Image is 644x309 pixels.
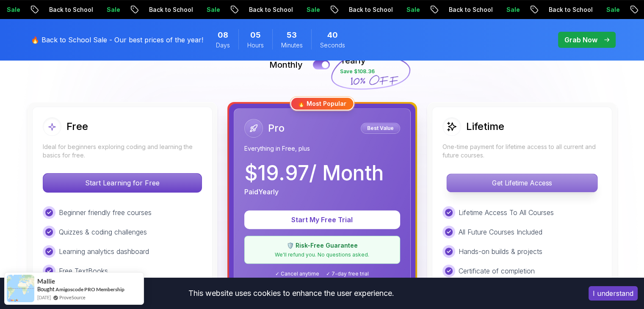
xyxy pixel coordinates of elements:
[459,266,535,276] p: Certificate of completion
[340,6,398,14] p: Back to School
[66,120,88,133] h2: Free
[37,294,51,301] span: [DATE]
[40,6,98,14] p: Back to School
[540,6,597,14] p: Back to School
[459,207,554,218] p: Lifetime Access To All Courses
[98,6,125,14] p: Sale
[498,6,525,14] p: Sale
[589,286,638,301] button: Accept cookies
[275,270,319,277] span: ✓ Cancel anytime
[362,124,399,132] p: Best Value
[442,143,602,160] p: One-time payment for lifetime access to all current and future courses.
[55,286,124,292] a: Amigoscode PRO Membership
[269,59,303,71] p: Monthly
[564,35,597,45] p: Grab Now
[7,275,34,302] img: provesource social proof notification image
[247,41,264,50] span: Hours
[43,174,202,192] p: Start Learning for Free
[218,29,228,41] span: 8 Days
[250,241,395,250] p: 🛡️ Risk-Free Guarantee
[244,210,400,229] button: Start My Free Trial
[250,251,395,258] p: We'll refund you. No questions asked.
[244,215,400,224] a: Start My Free Trial
[298,6,325,14] p: Sale
[320,41,345,50] span: Seconds
[244,187,279,197] p: Paid Yearly
[398,6,425,14] p: Sale
[281,41,303,50] span: Minutes
[59,294,86,301] a: ProveSource
[597,6,625,14] p: Sale
[140,6,198,14] p: Back to School
[250,29,261,41] span: 5 Hours
[254,215,390,225] p: Start My Free Trial
[6,284,576,303] div: This website uses cookies to enhance the user experience.
[59,227,147,237] p: Quizzes & coding challenges
[43,143,202,160] p: Ideal for beginners exploring coding and learning the basics for free.
[59,266,108,276] p: Free TextBooks
[459,227,542,237] p: All Future Courses Included
[440,6,498,14] p: Back to School
[287,29,297,41] span: 53 Minutes
[43,179,202,187] a: Start Learning for Free
[37,278,55,285] span: Mallie
[244,144,400,153] p: Everything in Free, plus
[198,6,225,14] p: Sale
[240,6,298,14] p: Back to School
[446,174,597,192] button: Get Lifetime Access
[466,120,504,133] h2: Lifetime
[216,41,230,50] span: Days
[244,163,384,183] p: $ 19.97 / Month
[459,246,542,257] p: Hands-on builds & projects
[59,207,152,218] p: Beginner friendly free courses
[268,121,285,135] h2: Pro
[327,29,338,41] span: 40 Seconds
[31,35,203,45] p: 🔥 Back to School Sale - Our best prices of the year!
[37,286,55,292] span: Bought
[326,270,369,277] span: ✓ 7-day free trial
[442,179,602,187] a: Get Lifetime Access
[43,173,202,193] button: Start Learning for Free
[59,246,149,257] p: Learning analytics dashboard
[447,174,597,192] p: Get Lifetime Access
